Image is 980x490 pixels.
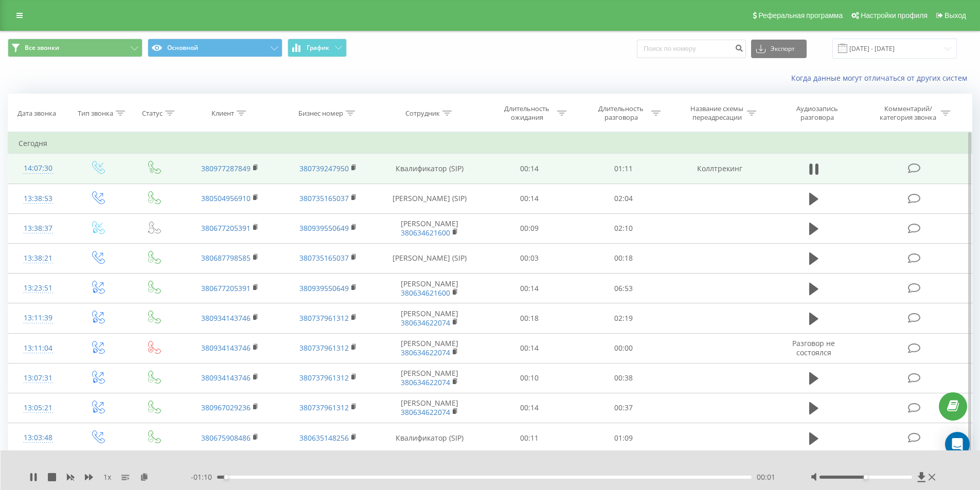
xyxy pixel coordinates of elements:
[500,104,555,122] div: Длительность ожидания
[19,338,58,358] div: 13:11:04
[594,104,649,122] div: Длительность разговора
[299,253,349,263] a: 380735165037
[483,243,577,273] td: 00:03
[19,398,58,418] div: 13:05:21
[19,308,58,328] div: 13:11:39
[670,154,768,184] td: Коллтрекинг
[17,109,56,118] div: Дата звонка
[757,472,775,482] span: 00:01
[201,283,251,293] a: 380677205391
[191,472,217,482] span: - 01:10
[377,393,483,423] td: [PERSON_NAME]
[201,373,251,383] a: 380934143746
[751,40,807,58] button: Экспорт
[577,363,671,393] td: 00:38
[299,343,349,353] a: 380737961312
[864,475,868,479] div: Accessibility label
[577,184,671,213] td: 02:04
[377,184,483,213] td: [PERSON_NAME] (SIP)
[288,39,347,57] button: График
[299,403,349,412] a: 380737961312
[577,213,671,243] td: 02:10
[299,283,349,293] a: 380939550649
[224,475,228,479] div: Accessibility label
[299,193,349,203] a: 380735165037
[201,343,251,353] a: 380934143746
[401,228,450,238] a: 380634621600
[483,213,577,243] td: 00:09
[19,219,58,239] div: 13:38:37
[377,243,483,273] td: [PERSON_NAME] (SIP)
[878,104,938,122] div: Комментарий/категория звонка
[8,39,142,57] button: Все звонки
[142,109,163,118] div: Статус
[298,109,343,118] div: Бизнес номер
[577,154,671,184] td: 01:11
[577,303,671,333] td: 02:19
[401,288,450,298] a: 380634621600
[861,11,928,20] span: Настройки профиля
[783,104,850,122] div: Аудиозапись разговора
[299,223,349,233] a: 380939550649
[377,333,483,363] td: [PERSON_NAME]
[19,278,58,298] div: 13:23:51
[201,193,251,203] a: 380504956910
[299,433,349,443] a: 380635148256
[148,39,282,57] button: Основной
[401,348,450,357] a: 380634622074
[401,407,450,417] a: 380634622074
[299,373,349,383] a: 380737961312
[758,11,843,20] span: Реферальная программа
[483,363,577,393] td: 00:10
[483,423,577,453] td: 00:11
[377,274,483,303] td: [PERSON_NAME]
[401,377,450,387] a: 380634622074
[201,433,251,443] a: 380675908486
[577,243,671,273] td: 00:18
[483,274,577,303] td: 00:14
[945,432,970,457] div: Open Intercom Messenger
[201,253,251,263] a: 380687798585
[689,104,744,122] div: Название схемы переадресации
[637,40,746,58] input: Поиск по номеру
[405,109,440,118] div: Сотрудник
[483,333,577,363] td: 00:14
[577,333,671,363] td: 00:00
[945,11,966,20] span: Выход
[19,158,58,178] div: 14:07:30
[377,213,483,243] td: [PERSON_NAME]
[401,318,450,328] a: 380634622074
[299,164,349,173] a: 380739247950
[483,184,577,213] td: 00:14
[201,403,251,412] a: 380967029236
[377,423,483,453] td: Квалификатор (SIP)
[483,154,577,184] td: 00:14
[19,189,58,209] div: 13:38:53
[377,154,483,184] td: Квалификатор (SIP)
[78,109,113,118] div: Тип звонка
[483,303,577,333] td: 00:18
[103,472,111,482] span: 1 x
[19,428,58,448] div: 13:03:48
[19,368,58,388] div: 13:07:31
[201,223,251,233] a: 380677205391
[377,363,483,393] td: [PERSON_NAME]
[577,393,671,423] td: 00:37
[201,313,251,323] a: 380934143746
[791,73,972,83] a: Когда данные могут отличаться от других систем
[377,303,483,333] td: [PERSON_NAME]
[483,393,577,423] td: 00:14
[299,313,349,323] a: 380737961312
[8,133,972,154] td: Сегодня
[577,274,671,303] td: 06:53
[792,338,835,357] span: Разговор не состоялся
[19,248,58,268] div: 13:38:21
[25,44,59,52] span: Все звонки
[577,423,671,453] td: 01:09
[201,164,251,173] a: 380977287849
[307,44,329,51] span: График
[211,109,234,118] div: Клиент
